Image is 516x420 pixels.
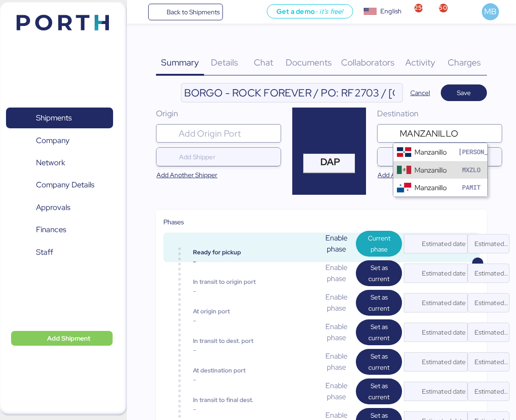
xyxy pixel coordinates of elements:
span: Finances [36,223,66,236]
span: Charges [448,56,481,68]
div: Manzanillo [414,147,447,157]
div: English [380,6,402,16]
a: Staff [6,242,113,263]
a: Company Details [6,174,113,196]
span: Company [36,134,70,147]
a: Finances [6,219,113,240]
a: Company [6,130,113,151]
span: MB [484,6,497,18]
span: Set as current [363,380,395,402]
input: Estimated hour [468,323,509,342]
span: Documents [286,56,332,68]
span: Shipments [36,111,72,125]
input: Add Shipper [177,151,264,162]
a: Shipments [6,108,113,129]
button: Menu [132,4,148,20]
span: Enable phase [320,351,352,373]
div: MXZLO [458,165,484,175]
div: [PERSON_NAME] [458,147,484,157]
button: Save [441,84,487,101]
span: Add Shipment [47,333,90,344]
span: Set as current [363,351,395,373]
button: Set as current [356,378,402,404]
span: DAP [320,158,340,166]
button: Set as current [356,319,402,345]
div: In transit to origin port [193,279,304,285]
span: Enable phase [320,292,352,314]
span: Add Another Shipper [156,169,217,180]
span: Set as current [363,262,395,284]
button: Add Another Consignee [370,167,455,183]
span: Enable phase [320,380,352,402]
span: Enable phase [320,321,352,343]
span: Collaborators [341,56,395,68]
div: At origin port [193,308,304,315]
input: Estimated hour [468,234,509,253]
input: Add Destination Port [398,128,498,139]
button: Set as current [356,290,402,316]
div: In transit to dest. port [193,338,304,344]
span: Chat [254,56,273,68]
button: Add Shipment [11,331,113,346]
span: Current phase [363,233,395,255]
button: Set as current [356,260,402,286]
button: Cancel [403,84,438,101]
button: Set as current [356,349,402,375]
span: Approvals [36,201,70,214]
span: Set as current [363,292,395,314]
a: Network [6,152,113,174]
span: Add Another Consignee [378,169,447,180]
span: Details [211,56,238,68]
input: Add Origin Port [177,128,277,139]
div: Destination [377,108,502,120]
div: Manzanillo [414,182,447,193]
span: Staff [36,246,53,259]
button: Add Another Shipper [149,167,225,183]
div: PAMIT [458,183,484,192]
div: Manzanillo [414,165,447,175]
div: In transit to final dest. [193,397,304,403]
button: Current phase [356,231,402,257]
span: Activity [405,56,435,68]
div: At destination port [193,367,304,374]
span: Company Details [36,178,94,192]
span: Save [457,87,471,98]
div: Origin [156,108,281,120]
input: Estimated hour [468,353,509,371]
input: Estimated hour [468,264,509,282]
span: Cancel [410,87,430,98]
a: Approvals [6,197,113,218]
span: Back to Shipments [167,6,220,18]
span: Set as current [363,321,395,343]
div: Phases [163,217,480,227]
span: Enable phase [320,262,352,284]
a: Back to Shipments [148,4,223,20]
span: Summary [161,56,199,68]
span: Network [36,156,65,169]
input: Estimated hour [468,294,509,312]
div: Ready for pickup [193,249,304,256]
input: Estimated hour [468,382,509,401]
span: Enable phase [320,233,352,255]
